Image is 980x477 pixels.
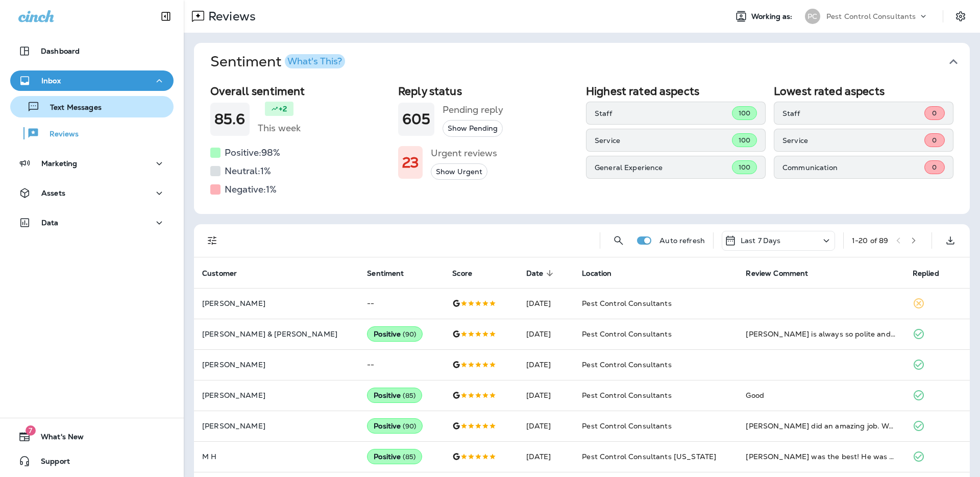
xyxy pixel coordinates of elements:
div: Nick did an amazing job. We had him spray inside and out for all bugs and mice. He was very infor... [746,421,896,431]
button: Export as CSV [940,230,961,251]
div: Good [746,390,896,400]
span: Score [452,269,472,278]
h2: Lowest rated aspects [774,85,953,98]
button: Show Pending [443,120,503,137]
span: Pest Control Consultants [582,421,671,431]
span: Location [582,269,625,278]
p: Pest Control Consultants [826,12,916,20]
p: [PERSON_NAME] [202,422,351,430]
p: Dashboard [41,47,80,55]
button: Collapse Sidebar [152,6,180,27]
span: Replied [913,269,939,278]
p: Service [782,136,924,145]
span: Support [31,457,70,469]
div: Max P. was the best! He was professional, knowledgeable, and friendly during his inspection and e... [746,451,896,462]
span: Pest Control Consultants [582,360,671,369]
span: Review Comment [746,269,808,278]
h5: Pending reply [443,102,503,118]
h5: Neutral: 1 % [225,163,271,179]
span: ( 90 ) [403,330,416,339]
button: Marketing [10,153,174,174]
h2: Reply status [398,85,578,98]
td: -- [359,288,444,319]
button: Text Messages [10,96,174,117]
span: Date [526,269,544,278]
button: Assets [10,183,174,203]
span: 0 [932,163,937,172]
p: [PERSON_NAME] [202,361,351,369]
p: Service [595,136,732,145]
p: M H [202,452,351,461]
td: [DATE] [518,380,574,411]
p: Text Messages [40,103,102,113]
span: 7 [26,425,36,436]
div: Positive [367,449,422,464]
span: 100 [739,109,750,117]
span: Pest Control Consultants [582,299,671,308]
h2: Highest rated aspects [586,85,766,98]
span: Working as: [751,12,795,21]
div: Positive [367,418,423,434]
button: Settings [951,7,970,26]
p: Inbox [41,77,61,85]
button: 7What's New [10,426,174,447]
div: What's This? [287,57,342,66]
span: Date [526,269,557,278]
span: Sentiment [367,269,417,278]
p: Communication [782,163,924,172]
button: Data [10,212,174,233]
p: +2 [279,104,287,114]
td: [DATE] [518,288,574,319]
p: Reviews [204,9,256,24]
h1: 85.6 [214,111,246,128]
p: General Experience [595,163,732,172]
span: Pest Control Consultants [US_STATE] [582,452,716,461]
td: -- [359,349,444,380]
h5: Negative: 1 % [225,181,277,198]
button: What's This? [285,54,345,68]
p: Staff [782,109,924,117]
span: Pest Control Consultants [582,391,671,400]
button: Show Urgent [431,163,487,180]
p: Reviews [39,130,79,139]
button: Dashboard [10,41,174,61]
button: SentimentWhat's This? [202,43,978,81]
div: PC [805,9,820,24]
button: Search Reviews [608,230,629,251]
p: Data [41,219,59,227]
span: Pest Control Consultants [582,329,671,339]
span: ( 85 ) [403,452,415,461]
button: Reviews [10,123,174,144]
div: 1 - 20 of 89 [852,236,888,245]
span: Customer [202,269,250,278]
p: Last 7 Days [741,236,781,245]
p: Assets [41,189,65,197]
p: [PERSON_NAME] [202,299,351,307]
div: SentimentWhat's This? [194,81,970,214]
td: [DATE] [518,349,574,380]
span: 100 [739,136,750,145]
h5: Urgent reviews [431,145,497,161]
span: Location [582,269,611,278]
h1: 23 [402,154,419,171]
td: [DATE] [518,441,574,472]
h1: 605 [402,111,430,128]
div: Positive [367,326,423,342]
p: Auto refresh [659,236,705,245]
td: [DATE] [518,411,574,441]
span: Replied [913,269,952,278]
div: Trevar is always so polite and helpful. We love having him provide our pest control services. [746,329,896,339]
td: [DATE] [518,319,574,349]
h2: Overall sentiment [210,85,390,98]
p: Staff [595,109,732,117]
span: Review Comment [746,269,821,278]
span: 0 [932,109,937,117]
span: Score [452,269,485,278]
button: Inbox [10,70,174,91]
span: ( 90 ) [403,422,416,431]
span: 100 [739,163,750,172]
h5: Positive: 98 % [225,145,280,161]
div: Positive [367,388,422,403]
p: [PERSON_NAME] & [PERSON_NAME] [202,330,351,338]
p: [PERSON_NAME] [202,391,351,399]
